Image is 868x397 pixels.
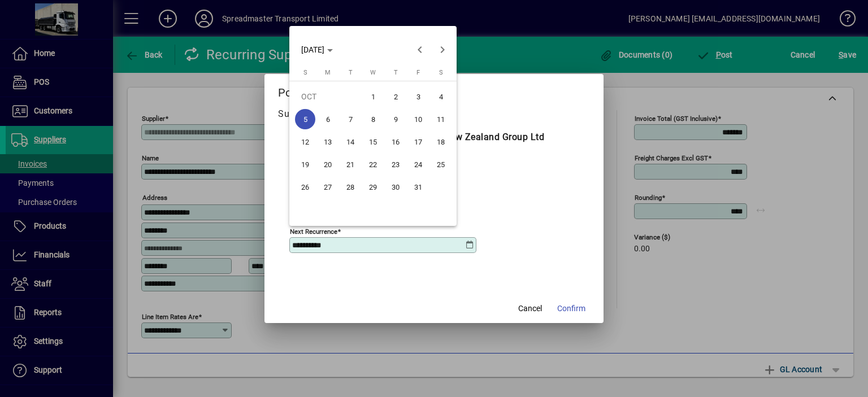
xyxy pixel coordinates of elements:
button: Sun Oct 19 2025 [294,153,316,176]
span: 28 [340,177,361,197]
span: M [325,69,331,76]
span: 31 [408,177,428,197]
span: 5 [295,109,315,129]
button: Thu Oct 23 2025 [384,153,407,176]
button: Sat Oct 18 2025 [429,130,452,153]
span: 7 [340,109,361,129]
span: T [394,69,398,76]
span: S [303,69,307,76]
button: Previous month [409,38,431,61]
span: [DATE] [301,45,324,54]
span: T [349,69,353,76]
span: 27 [318,177,338,197]
button: Sat Oct 11 2025 [429,108,452,130]
button: Wed Oct 01 2025 [362,85,384,108]
span: 17 [408,132,428,152]
span: 23 [385,154,406,174]
button: Fri Oct 24 2025 [407,153,429,176]
span: 30 [385,177,406,197]
span: 15 [363,132,383,152]
span: 25 [431,154,451,174]
span: S [439,69,443,76]
span: 8 [363,109,383,129]
button: Fri Oct 31 2025 [407,176,429,198]
button: Sat Oct 04 2025 [429,85,452,108]
button: Sun Oct 05 2025 [294,108,316,130]
button: Next month [431,38,454,61]
span: 20 [318,154,338,174]
button: Wed Oct 08 2025 [362,108,384,130]
button: Sun Oct 12 2025 [294,130,316,153]
td: OCT [294,85,362,108]
button: Mon Oct 13 2025 [316,130,339,153]
span: 9 [385,109,406,129]
span: 22 [363,154,383,174]
span: 4 [431,86,451,107]
span: 24 [408,154,428,174]
button: Thu Oct 09 2025 [384,108,407,130]
button: Mon Oct 27 2025 [316,176,339,198]
button: Sun Oct 26 2025 [294,176,316,198]
span: 21 [340,154,361,174]
button: Mon Oct 06 2025 [316,108,339,130]
span: 11 [431,109,451,129]
span: 16 [385,132,406,152]
button: Tue Oct 14 2025 [339,130,362,153]
span: 18 [431,132,451,152]
span: 1 [363,86,383,107]
span: 6 [318,109,338,129]
button: Fri Oct 10 2025 [407,108,429,130]
button: Wed Oct 15 2025 [362,130,384,153]
button: Wed Oct 22 2025 [362,153,384,176]
button: Tue Oct 21 2025 [339,153,362,176]
button: Thu Oct 16 2025 [384,130,407,153]
span: 10 [408,109,428,129]
button: Tue Oct 28 2025 [339,176,362,198]
button: Tue Oct 07 2025 [339,108,362,130]
button: Choose month and year [297,40,337,60]
span: 12 [295,132,315,152]
span: 29 [363,177,383,197]
span: F [416,69,420,76]
button: Wed Oct 29 2025 [362,176,384,198]
button: Mon Oct 20 2025 [316,153,339,176]
span: 19 [295,154,315,174]
span: 13 [318,132,338,152]
span: 14 [340,132,361,152]
button: Fri Oct 17 2025 [407,130,429,153]
button: Fri Oct 03 2025 [407,85,429,108]
button: Thu Oct 30 2025 [384,176,407,198]
span: W [370,69,376,76]
span: 2 [385,86,406,107]
span: 3 [408,86,428,107]
button: Sat Oct 25 2025 [429,153,452,176]
span: 26 [295,177,315,197]
button: Thu Oct 02 2025 [384,85,407,108]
